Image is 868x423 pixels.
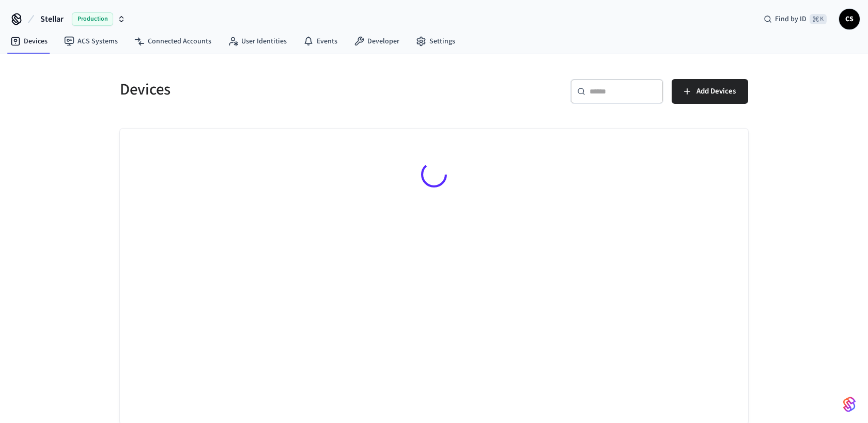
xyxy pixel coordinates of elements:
span: CS [840,10,859,28]
img: SeamLogoGradient.69752ec5.svg [843,396,856,413]
a: Developer [346,32,408,51]
span: Add Devices [696,85,736,98]
span: ⌘ K [810,14,827,24]
a: Devices [2,32,56,51]
button: Add Devices [672,79,748,104]
a: ACS Systems [56,32,126,51]
a: Settings [408,32,463,51]
a: Events [295,32,346,51]
span: Production [72,12,113,26]
span: Find by ID [775,14,807,24]
a: Connected Accounts [126,32,220,51]
button: CS [839,9,860,29]
h5: Devices [120,79,428,100]
a: User Identities [220,32,295,51]
div: Find by ID⌘ K [755,10,835,28]
span: Stellar [40,13,64,25]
